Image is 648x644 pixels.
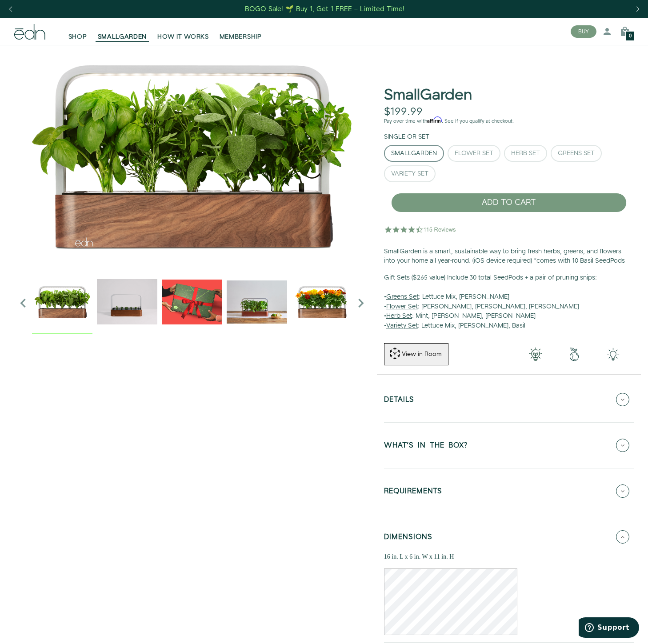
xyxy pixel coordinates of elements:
button: Herb Set [504,145,547,162]
button: BUY [571,25,596,38]
label: Single or Set [384,132,429,141]
img: EMAILS_-_Holiday_21_PT1_28_9986b34a-7908-4121-b1c1-9595d1e43abe_1024x.png [162,272,222,332]
p: Pay over time with . See if you qualify at checkout. [384,117,634,125]
h5: REQUIREMENTS [384,488,442,498]
i: Previous slide [14,294,32,312]
img: edn-smallgarden-mixed-herbs-table-product-2000px_1024x.jpg [227,272,287,332]
div: 16 in. L x 6 in. W x 11 in. H [384,552,634,561]
u: Herb Set [386,312,412,320]
img: Official-EDN-SMALLGARDEN-HERB-HERO-SLV-2000px_1024x.png [32,272,92,332]
div: Variety Set [391,171,428,177]
a: MEMBERSHIP [214,22,267,41]
i: Next slide [352,294,370,312]
button: Details [384,384,634,415]
div: 5 / 6 [292,272,352,334]
p: • : Lettuce Mix, [PERSON_NAME] • : [PERSON_NAME], [PERSON_NAME], [PERSON_NAME] • : Mint, [PERSON_... [384,273,634,331]
div: $199.99 [384,106,423,119]
h5: DIMENSIONS [384,533,432,544]
u: Flower Set [386,302,418,311]
span: Affirm [427,117,442,123]
a: HOW IT WORKS [152,22,214,41]
div: SmallGarden [391,150,437,156]
u: Greens Set [386,292,419,301]
p: SmallGarden is a smart, sustainable way to bring fresh herbs, greens, and flowers into your home ... [384,247,634,266]
span: HOW IT WORKS [157,32,208,41]
img: edn-trim-basil.2021-09-07_14_55_24_1024x.gif [97,272,157,332]
button: Variety Set [384,165,436,182]
h5: WHAT'S IN THE BOX? [384,442,468,452]
button: Flower Set [448,145,500,162]
a: BOGO Sale! 🌱 Buy 1, Get 1 FREE – Limited Time! [244,2,406,16]
button: SmallGarden [384,145,444,162]
div: Herb Set [511,150,540,156]
div: BOGO Sale! 🌱 Buy 1, Get 1 FREE – Limited Time! [245,4,404,14]
div: Flower Set [455,150,493,156]
img: 4.5 star rating [384,220,457,238]
img: 001-light-bulb.png [516,348,555,361]
button: REQUIREMENTS [384,476,634,507]
iframe: Opens a widget where you can find more information [579,617,639,640]
div: 3 / 6 [162,272,222,334]
div: 2 / 6 [97,272,157,334]
span: SHOP [68,32,87,41]
button: DIMENSIONS [384,521,634,552]
img: green-earth.png [555,348,593,361]
div: 4 / 6 [227,272,287,334]
div: 1 / 6 [14,45,370,267]
button: Greens Set [551,145,602,162]
span: 0 [629,34,632,39]
h1: SmallGarden [384,87,472,104]
span: SMALLGARDEN [98,32,147,41]
img: Official-EDN-SMALLGARDEN-HERB-HERO-SLV-2000px_4096x.png [14,45,370,267]
button: ADD TO CART [391,193,627,212]
b: Gift Sets ($265 value) Include 30 total SeedPods + a pair of pruning snips: [384,273,597,282]
img: edn-smallgarden-tech.png [594,348,632,361]
div: 1 / 6 [32,272,92,334]
button: WHAT'S IN THE BOX? [384,430,634,461]
span: MEMBERSHIP [220,32,262,41]
div: Greens Set [558,150,595,156]
a: SHOP [63,22,92,41]
a: SMALLGARDEN [92,22,152,41]
h5: Details [384,396,414,406]
div: View in Room [401,350,443,359]
img: edn-smallgarden-marigold-hero-SLV-2000px_1024x.png [292,272,352,332]
u: Variety Set [386,321,418,330]
button: View in Room [384,343,448,365]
